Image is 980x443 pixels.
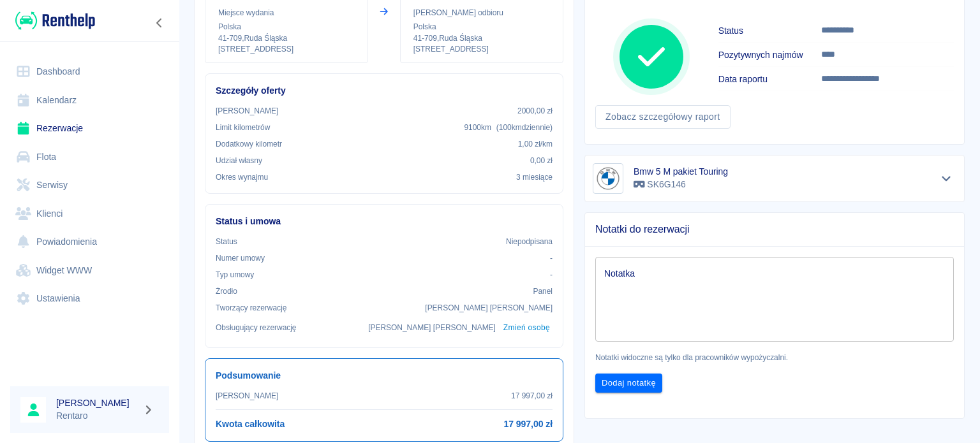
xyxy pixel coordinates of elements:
[218,44,355,55] p: [STREET_ADDRESS]
[413,44,550,55] p: [STREET_ADDRESS]
[216,138,282,150] p: Dodatkowy kilometr
[10,114,169,143] a: Rezerwacje
[595,223,954,236] span: Notatki do rezerwacji
[595,166,621,191] img: Image
[506,236,553,247] p: Niepodpisana
[216,369,553,382] h6: Podsumowanie
[216,302,286,314] p: Tworzący rezerwację
[216,84,553,98] h6: Szczegóły oferty
[218,7,355,18] p: Miejsce wydania
[10,57,169,86] a: Dashboard
[10,200,169,228] a: Klienci
[718,73,821,85] h6: Data raportu
[516,171,553,183] p: 3 miesiące
[216,215,553,228] h6: Status i umowa
[718,24,821,37] h6: Status
[936,170,957,187] button: Pokaż szczegóły
[413,21,550,33] p: Polska
[10,284,169,313] a: Ustawienia
[216,155,262,166] p: Udział własny
[218,21,355,33] p: Polska
[216,269,254,280] p: Typ umowy
[501,319,553,337] button: Zmień osobę
[518,138,553,150] p: 1,00 zł /km
[413,33,550,44] p: 41-709 , Ruda Śląska
[10,86,169,115] a: Kalendarz
[56,396,138,409] h6: [PERSON_NAME]
[413,7,550,18] p: [PERSON_NAME] odbioru
[533,286,553,297] p: Panel
[216,236,237,247] p: Status
[56,409,138,423] p: Rentaro
[595,352,954,363] p: Notatki widoczne są tylko dla pracowników wypożyczalni.
[216,390,278,402] p: [PERSON_NAME]
[10,228,169,256] a: Powiadomienia
[464,122,553,133] p: 9100 km
[368,322,496,333] p: [PERSON_NAME] [PERSON_NAME]
[511,390,553,402] p: 17 997,00 zł
[216,105,278,117] p: [PERSON_NAME]
[216,322,297,333] p: Obsługujący rezerwację
[550,269,553,280] p: -
[216,418,285,431] h6: Kwota całkowita
[496,123,553,132] span: ( 100 km dziennie )
[10,10,95,31] a: Renthelp logo
[216,171,268,183] p: Okres wynajmu
[595,374,662,393] button: Dodaj notatkę
[718,48,821,61] h6: Pozytywnych najmów
[595,105,731,129] a: Zobacz szczegółowy raport
[504,418,553,431] h6: 17 997,00 zł
[550,252,553,264] p: -
[15,10,95,31] img: Renthelp logo
[10,143,169,171] a: Flota
[216,286,237,297] p: Żrodło
[425,302,553,314] p: [PERSON_NAME] [PERSON_NAME]
[150,15,169,31] button: Zwiń nawigację
[10,256,169,285] a: Widget WWW
[218,33,355,44] p: 41-709 , Ruda Śląska
[216,122,270,133] p: Limit kilometrów
[530,155,553,166] p: 0,00 zł
[517,105,553,117] p: 2000,00 zł
[634,165,728,178] h6: Bmw 5 M pakiet Touring
[10,171,169,200] a: Serwisy
[634,178,728,191] p: SK6G146
[216,252,265,264] p: Numer umowy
